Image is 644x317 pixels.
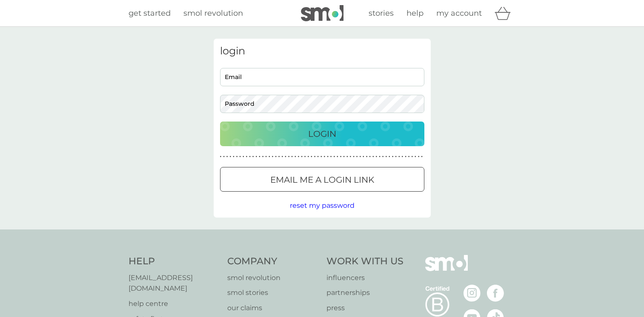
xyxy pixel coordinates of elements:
p: ● [359,155,361,159]
p: ● [382,155,384,159]
p: ● [346,155,348,159]
p: ● [298,155,300,159]
p: ● [415,155,416,159]
p: ● [411,155,413,159]
p: ● [223,155,225,159]
span: reset my password [290,201,355,209]
p: ● [301,155,303,159]
p: ● [350,155,352,159]
p: ● [321,155,322,159]
p: ● [385,155,387,159]
p: ● [324,155,326,159]
div: basket [495,5,516,22]
a: press [326,303,404,314]
p: ● [314,155,316,159]
p: ● [262,155,264,159]
img: visit the smol Instagram page [464,285,481,302]
span: my account [436,8,482,18]
p: ● [340,155,342,159]
a: help [406,7,424,20]
p: ● [379,155,381,159]
p: ● [389,155,390,159]
p: ● [376,155,378,159]
p: ● [226,155,228,159]
a: [EMAIL_ADDRESS][DOMAIN_NAME] [129,272,219,294]
p: ● [269,155,270,159]
h4: Help [129,255,219,268]
span: get started [129,8,171,18]
p: ● [307,155,309,159]
span: stories [369,8,394,18]
p: ● [330,155,332,159]
p: ● [255,155,257,159]
a: stories [369,7,394,20]
p: ● [220,155,222,159]
a: my account [436,7,482,20]
p: ● [366,155,368,159]
p: ● [246,155,248,159]
p: ● [265,155,267,159]
p: ● [333,155,335,159]
p: ● [291,155,293,159]
a: get started [129,7,171,20]
a: our claims [227,303,318,314]
p: ● [363,155,364,159]
p: ● [392,155,394,159]
a: smol revolution [183,7,243,20]
p: ● [408,155,410,159]
p: ● [421,155,423,159]
p: ● [239,155,241,159]
p: ● [229,155,231,159]
a: partnerships [326,287,404,298]
p: ● [369,155,371,159]
p: ● [249,155,251,159]
p: ● [304,155,306,159]
p: ● [327,155,329,159]
span: smol revolution [183,8,243,18]
p: ● [259,155,260,159]
button: Login [220,122,424,146]
p: ● [243,155,244,159]
p: ● [311,155,312,159]
p: ● [353,155,355,159]
p: ● [356,155,358,159]
p: ● [275,155,277,159]
button: Email me a login link [220,167,424,192]
img: smol [301,5,343,21]
p: ● [372,155,374,159]
button: reset my password [290,200,355,211]
p: ● [281,155,283,159]
p: ● [343,155,345,159]
p: ● [337,155,338,159]
a: smol stories [227,287,318,298]
p: Email me a login link [270,173,374,187]
p: ● [236,155,238,159]
p: ● [233,155,235,159]
p: ● [288,155,290,159]
p: Login [308,127,336,141]
p: ● [285,155,286,159]
a: help centre [129,298,219,309]
img: smol [425,255,468,284]
p: ● [317,155,319,159]
a: smol revolution [227,272,318,283]
h4: Company [227,255,318,268]
a: influencers [326,272,404,283]
p: ● [418,155,420,159]
p: ● [252,155,254,159]
h4: Work With Us [326,255,404,268]
p: ● [278,155,280,159]
p: ● [398,155,400,159]
p: ● [395,155,397,159]
p: ● [295,155,296,159]
img: visit the smol Facebook page [487,285,504,302]
p: ● [405,155,406,159]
